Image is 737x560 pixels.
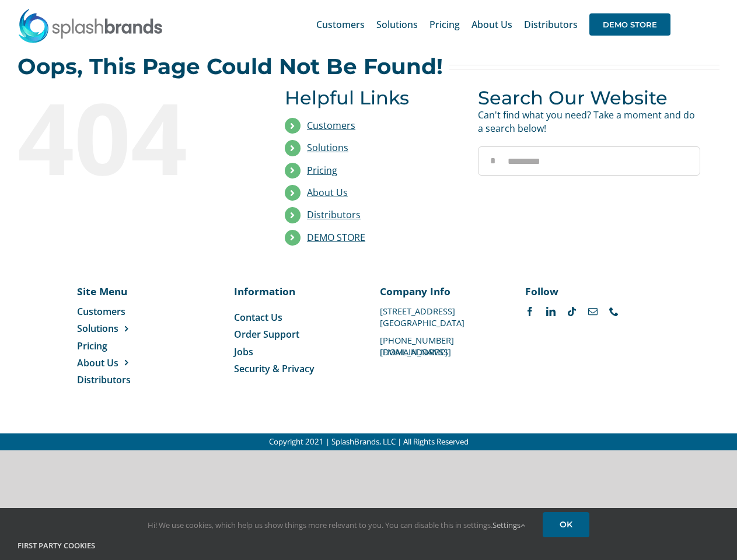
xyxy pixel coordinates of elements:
p: Company Info [380,284,503,298]
h3: Search Our Website [478,87,700,108]
span: DEMO STORE [589,13,670,36]
img: SplashBrands.com Logo [18,8,163,43]
input: Search... [478,146,700,176]
a: Customers [77,305,156,318]
a: Customers [307,119,355,132]
a: Solutions [77,322,156,335]
a: Contact Us [234,311,357,324]
div: 404 [18,87,240,186]
a: mail [588,307,598,316]
a: Pricing [307,164,337,177]
a: About Us [307,186,348,199]
a: Pricing [77,339,156,352]
a: DEMO STORE [589,6,670,43]
span: Distributors [524,20,578,29]
span: Distributors [77,373,131,386]
h4: First Party Cookies [18,540,719,552]
span: Solutions [376,20,418,29]
a: phone [609,307,619,316]
p: Follow [525,284,648,298]
span: Customers [316,20,365,29]
nav: Main Menu [316,6,670,43]
a: tiktok [567,307,577,316]
a: Security & Privacy [234,362,357,375]
span: Customers [77,305,125,318]
a: Solutions [307,141,348,154]
p: Can't find what you need? Take a moment and do a search below! [478,108,700,135]
p: Site Menu [77,284,156,298]
a: Customers [316,6,365,43]
a: Jobs [234,345,357,358]
a: Distributors [307,208,361,221]
h2: Oops, This Page Could Not Be Found! [18,55,443,78]
span: Order Support [234,328,299,341]
a: Distributors [77,373,156,386]
span: About Us [471,20,512,29]
a: Order Support [234,328,357,341]
span: Pricing [77,339,107,352]
a: linkedin [546,307,556,316]
nav: Menu [77,305,156,387]
h3: Helpful Links [285,87,460,108]
span: Solutions [77,322,118,335]
p: Information [234,284,357,298]
input: Search [478,146,507,176]
span: Jobs [234,345,253,358]
a: DEMO STORE [307,231,365,244]
span: Contact Us [234,311,282,324]
span: About Us [77,356,118,369]
a: Distributors [524,6,578,43]
span: Hi! We use cookies, which help us show things more relevant to you. You can disable this in setti... [148,520,525,530]
a: facebook [525,307,535,316]
span: Security & Privacy [234,362,315,375]
span: Pricing [429,20,460,29]
a: OK [543,512,589,537]
a: Pricing [429,6,460,43]
a: About Us [77,356,156,369]
nav: Menu [234,311,357,376]
a: Settings [493,520,525,530]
